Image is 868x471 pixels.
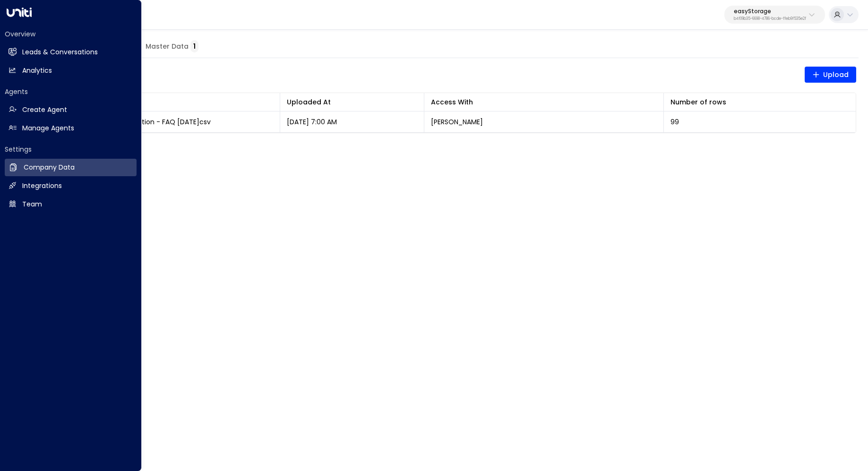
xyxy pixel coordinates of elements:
[287,96,331,108] div: Uploaded At
[5,101,137,119] a: Create Agent
[724,6,825,24] button: easyStorageb4f09b35-6698-4786-bcde-ffeb9f535e2f
[22,199,42,209] h2: Team
[24,163,75,172] h2: Company Data
[431,96,657,108] div: Access With
[22,66,52,76] h2: Analytics
[22,47,98,57] h2: Leads & Conversations
[47,96,273,108] div: File Name
[5,196,137,213] a: Team
[670,96,849,108] div: Number of rows
[431,117,483,127] p: [PERSON_NAME]
[812,69,849,81] span: Upload
[5,87,137,96] h2: Agents
[5,177,137,195] a: Integrations
[190,40,198,52] span: 1
[734,17,806,21] p: b4f09b35-6698-4786-bcde-ffeb9f535e2f
[146,43,198,51] span: Master Data
[670,96,726,108] div: Number of rows
[5,43,137,61] a: Leads & Conversations
[734,9,806,14] p: easyStorage
[287,117,337,127] p: [DATE] 7:00 AM
[670,117,679,127] span: 99
[22,123,74,133] h2: Manage Agents
[805,67,857,83] button: Upload
[22,181,62,191] h2: Integrations
[5,62,137,79] a: Analytics
[5,29,137,39] h2: Overview
[22,105,67,115] h2: Create Agent
[5,145,137,154] h2: Settings
[5,159,137,176] a: Company Data
[5,120,137,137] a: Manage Agents
[287,96,417,108] div: Uploaded At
